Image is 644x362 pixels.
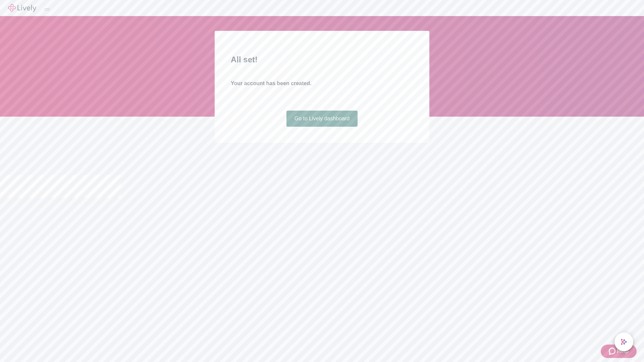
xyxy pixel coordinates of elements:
[609,347,617,355] svg: Zendesk support icon
[231,79,413,87] h4: Your account has been created.
[614,333,633,351] button: chat
[617,347,629,355] span: Help
[8,4,36,12] img: Lively
[44,8,50,10] button: Log out
[286,111,358,127] a: Go to Lively dashboard
[601,345,637,358] button: Zendesk support iconHelp
[621,339,627,345] svg: Lively AI Assistant
[231,54,413,66] h2: All set!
